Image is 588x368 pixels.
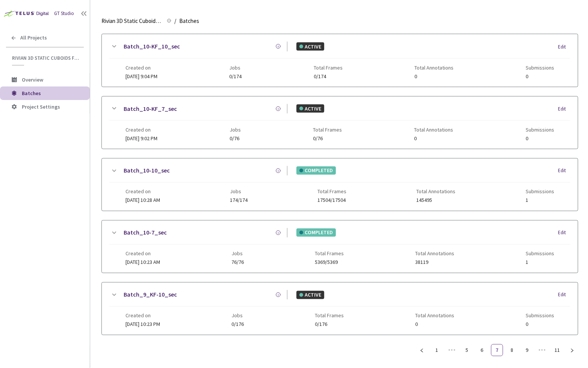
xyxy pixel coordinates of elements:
[417,189,456,195] span: Total Annotations
[296,42,324,51] div: ACTIVE
[526,322,554,327] span: 0
[20,35,47,41] span: All Projects
[230,127,241,133] span: Jobs
[415,260,454,265] span: 38119
[414,136,453,141] span: 0
[431,344,443,356] li: 1
[526,313,554,319] span: Submissions
[521,345,533,356] a: 9
[22,76,43,83] span: Overview
[313,136,342,141] span: 0/76
[315,322,344,327] span: 0/176
[102,97,578,149] div: Batch_10-KF_7_secACTIVEEditCreated on[DATE] 9:02 PMJobs0/76Total Frames0/76Total Annotations0Subm...
[506,345,518,356] a: 8
[526,65,554,71] span: Submissions
[124,228,167,238] a: Batch_10-7_sec
[229,65,242,71] span: Jobs
[125,65,157,71] span: Created on
[230,189,248,195] span: Jobs
[231,251,244,257] span: Jobs
[476,344,488,356] li: 6
[558,291,570,299] div: Edit
[551,344,563,356] li: 11
[414,65,453,71] span: Total Annotations
[558,167,570,175] div: Edit
[317,189,346,195] span: Total Frames
[315,313,344,319] span: Total Frames
[416,344,428,356] button: left
[414,74,453,79] span: 0
[536,344,548,356] span: •••
[570,348,574,353] span: right
[230,136,241,141] span: 0/76
[296,104,324,113] div: ACTIVE
[124,42,180,51] a: Batch_10-KF_10_sec
[558,105,570,113] div: Edit
[125,135,157,142] span: [DATE] 9:02 PM
[296,229,336,237] div: COMPLETED
[125,73,157,80] span: [DATE] 9:04 PM
[125,321,160,328] span: [DATE] 10:23 PM
[315,251,344,257] span: Total Frames
[179,17,199,26] span: Batches
[124,104,177,114] a: Batch_10-KF_7_sec
[101,17,162,26] span: Rivian 3D Static Cuboids fixed[2024-25]
[314,65,343,71] span: Total Frames
[102,283,578,335] div: Batch_9_KF-10_secACTIVEEditCreated on[DATE] 10:23 PMJobs0/176Total Frames0/176Total Annotations0S...
[315,260,344,265] span: 5369/5369
[416,344,428,356] li: Previous Page
[12,55,79,61] span: Rivian 3D Static Cuboids fixed[2024-25]
[229,74,242,79] span: 0/174
[231,322,244,327] span: 0/176
[54,10,74,17] div: GT Studio
[461,345,473,356] a: 5
[566,344,578,356] button: right
[558,43,570,51] div: Edit
[415,313,454,319] span: Total Annotations
[431,345,443,356] a: 1
[317,198,346,203] span: 17504/17504
[230,198,248,203] span: 174/174
[536,344,548,356] li: Next 5 Pages
[125,189,160,195] span: Created on
[566,344,578,356] li: Next Page
[231,313,244,319] span: Jobs
[125,259,160,266] span: [DATE] 10:23 AM
[417,198,456,203] span: 145495
[102,34,578,86] div: Batch_10-KF_10_secACTIVEEditCreated on[DATE] 9:04 PMJobs0/174Total Frames0/174Total Annotations0S...
[296,291,324,299] div: ACTIVE
[521,344,533,356] li: 9
[476,345,488,356] a: 6
[506,344,518,356] li: 8
[174,17,176,26] li: /
[461,344,473,356] li: 5
[415,322,454,327] span: 0
[420,348,424,353] span: left
[491,345,503,356] a: 7
[526,260,554,265] span: 1
[125,127,157,133] span: Created on
[125,197,160,204] span: [DATE] 10:28 AM
[446,344,458,356] span: •••
[296,167,336,175] div: COMPLETED
[414,127,453,133] span: Total Annotations
[558,229,570,237] div: Edit
[22,90,41,97] span: Batches
[526,74,554,79] span: 0
[124,290,177,300] a: Batch_9_KF-10_sec
[22,103,60,110] span: Project Settings
[415,251,454,257] span: Total Annotations
[313,127,342,133] span: Total Frames
[314,74,343,79] span: 0/174
[102,221,578,273] div: Batch_10-7_secCOMPLETEDEditCreated on[DATE] 10:23 AMJobs76/76Total Frames5369/5369Total Annotatio...
[552,345,563,356] a: 11
[526,127,554,133] span: Submissions
[526,198,554,203] span: 1
[526,251,554,257] span: Submissions
[125,313,160,319] span: Created on
[102,159,578,211] div: Batch_10-10_secCOMPLETEDEditCreated on[DATE] 10:28 AMJobs174/174Total Frames17504/17504Total Anno...
[526,189,554,195] span: Submissions
[446,344,458,356] li: Previous 5 Pages
[526,136,554,141] span: 0
[125,251,160,257] span: Created on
